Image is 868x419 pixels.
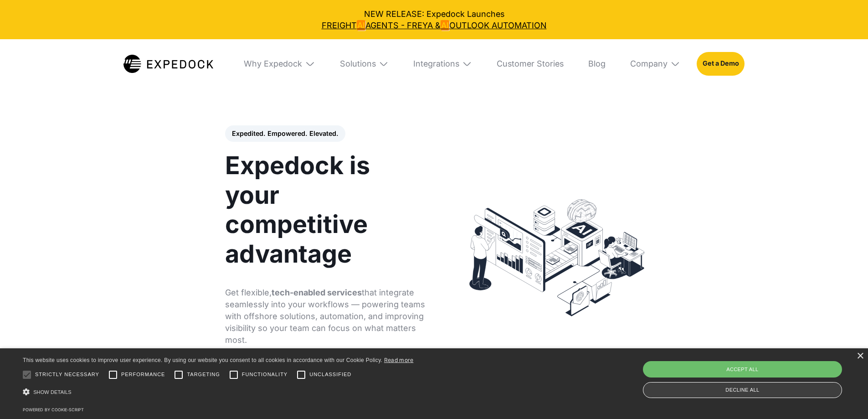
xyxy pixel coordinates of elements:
div: Show details [23,385,414,399]
div: Accept all [643,361,842,378]
iframe: Chat Widget [716,321,868,419]
span: Performance [121,371,165,378]
div: Why Expedock [236,39,323,88]
a: Powered by cookie-script [23,407,84,412]
div: Integrations [413,59,459,69]
div: Company [630,59,668,69]
div: NEW RELEASE: Expedock Launches [8,8,860,31]
em: AI [441,20,449,31]
span: Unclassified [309,371,351,378]
div: Solutions [332,39,397,88]
div: Solutions [340,59,376,69]
h1: Expedock is your competitive advantage [225,151,427,269]
div: Why Expedock [244,59,302,69]
div: Decline all [643,382,842,398]
span: Functionality [242,371,288,378]
div: Integrations [405,39,480,88]
strong: tech-enabled services [272,288,362,297]
a: Customer Stories [488,39,572,88]
a: Read more [384,357,414,363]
span: Strictly necessary [35,371,99,378]
span: Show details [33,389,72,395]
a: Get a Demo [697,52,745,76]
div: Company [622,39,688,88]
a: FREIGHTAIAGENTS - FREYA &AIOUTLOOK AUTOMATION [8,20,860,31]
p: Get flexible, that integrate seamlessly into your workflows — powering teams with offshore soluti... [225,287,427,346]
span: This website uses cookies to improve user experience. By using our website you consent to all coo... [23,357,382,363]
span: Targeting [187,371,220,378]
em: AI [357,20,365,31]
a: Blog [580,39,614,88]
